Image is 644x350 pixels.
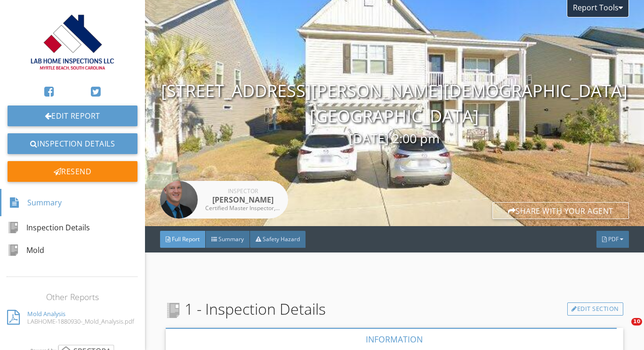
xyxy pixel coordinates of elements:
div: Inspection Details [8,222,90,233]
div: [PERSON_NAME] [205,194,281,205]
a: Edit Section [567,302,623,316]
div: Share with your agent [492,202,629,219]
span: Summary [218,235,244,243]
div: Inspector [205,188,281,194]
iframe: Intercom live chat [612,318,635,341]
span: 10 [631,318,642,326]
div: [DATE] 2:00 pm [145,129,644,148]
div: [STREET_ADDRESS][PERSON_NAME][DEMOGRAPHIC_DATA] [GEOGRAPHIC_DATA] [145,78,644,148]
div: Mold [8,244,44,256]
img: profile_pic__.png [160,181,198,219]
a: Inspector [PERSON_NAME] Certified Master Inspector, CMI [160,181,288,219]
div: LABHOME-1880930-_Mold_Analysis.pdf [27,317,134,325]
a: Mold Analysis LABHOME-1880930-_Mold_Analysis.pdf [7,306,137,329]
img: Modified_d180px.png [27,8,118,77]
div: Certified Master Inspector, CMI [205,205,281,211]
span: 1 - Inspection Details [166,298,326,320]
div: Mold Analysis [27,310,134,317]
a: Inspection Details [8,133,137,154]
span: Safety Hazard [263,235,300,243]
div: Resend [8,161,137,182]
span: Full Report [172,235,200,243]
div: Summary [9,195,62,211]
span: PDF [608,235,619,243]
a: Edit Report [8,106,137,126]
